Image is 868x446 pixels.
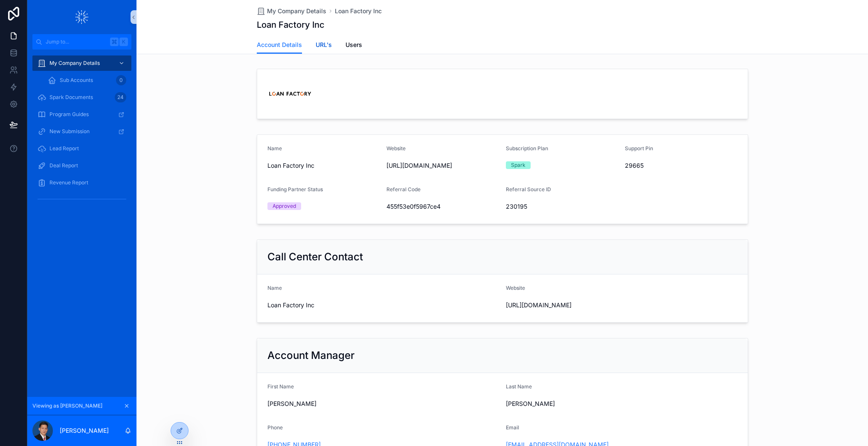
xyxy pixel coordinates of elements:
[267,383,294,390] span: First Name
[506,186,551,192] span: Referral Source ID
[32,124,131,139] a: New Submission
[43,73,131,88] a: Sub Accounts0
[506,285,525,291] span: Website
[257,7,326,15] a: My Company Details
[345,41,362,49] span: Users
[60,77,93,84] span: Sub Accounts
[345,37,362,54] a: Users
[267,82,313,106] img: loan-factory.png
[267,399,499,408] span: [PERSON_NAME]
[386,145,406,152] span: Website
[335,7,382,15] a: Loan Factory Inc
[506,145,548,152] span: Subscription Plan
[386,186,421,192] span: Referral Code
[257,19,325,31] h1: Loan Factory Inc
[116,75,126,85] div: 0
[32,34,131,50] button: Jump to...K
[386,161,499,170] span: [URL][DOMAIN_NAME]
[257,41,302,49] span: Account Details
[257,36,302,54] a: Account Details
[32,55,131,71] a: My Company Details
[267,161,380,170] span: Loan Factory Inc
[316,41,332,49] span: URL's
[267,250,363,264] h2: Call Center Contact
[267,285,282,291] span: Name
[27,50,136,217] div: scrollable content
[60,426,109,435] p: [PERSON_NAME]
[32,107,131,122] a: Program Guides
[49,162,78,169] span: Deal Report
[267,349,354,362] h2: Account Manager
[32,175,131,190] a: Revenue Report
[115,92,126,102] div: 24
[267,424,283,431] span: Phone
[267,7,326,15] span: My Company Details
[386,202,499,211] span: 455f53e0f5967ce4
[625,145,653,152] span: Support Pin
[32,158,131,173] a: Deal Report
[75,10,88,24] img: App logo
[506,399,737,408] span: [PERSON_NAME]
[273,202,296,210] div: Approved
[506,424,519,431] span: Email
[120,38,127,45] span: K
[316,37,332,54] a: URL's
[267,301,499,309] span: Loan Factory Inc
[506,202,618,211] span: 230195
[49,145,79,152] span: Lead Report
[49,60,100,67] span: My Company Details
[49,111,89,118] span: Program Guides
[625,161,737,170] span: 29665
[267,145,282,152] span: Name
[506,301,737,309] span: [URL][DOMAIN_NAME]
[511,161,525,169] div: Spark
[32,402,102,409] span: Viewing as [PERSON_NAME]
[506,383,532,390] span: Last Name
[49,179,88,186] span: Revenue Report
[49,94,93,101] span: Spark Documents
[46,38,107,45] span: Jump to...
[32,141,131,156] a: Lead Report
[49,128,90,135] span: New Submission
[267,186,323,192] span: Funding Partner Status
[32,90,131,105] a: Spark Documents24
